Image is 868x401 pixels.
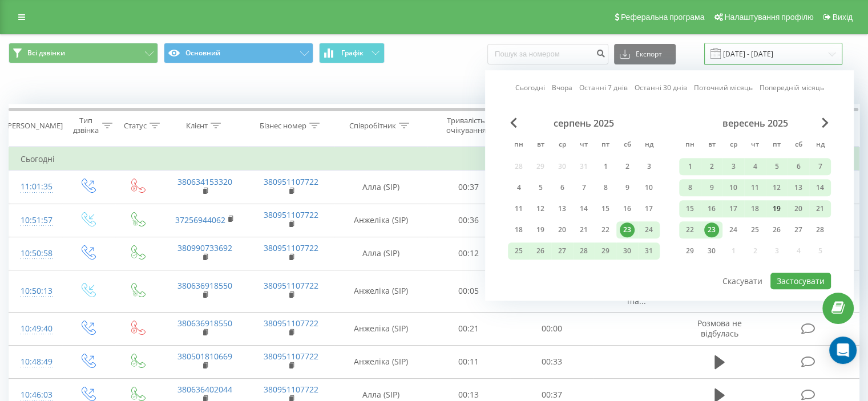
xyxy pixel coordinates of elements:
[533,222,548,237] div: 19
[683,201,697,216] div: 15
[598,222,613,237] div: 22
[635,83,687,94] a: Останні 30 днів
[427,312,510,345] td: 00:21
[9,43,158,63] button: Всі дзвінки
[9,148,859,171] td: Сьогодні
[264,351,318,362] a: 380951107722
[21,280,51,302] div: 10:50:13
[264,176,318,187] a: 380951107722
[595,200,616,217] div: пт 15 серп 2025 р.
[72,116,99,135] div: Тип дзвінка
[530,242,551,260] div: вт 26 серп 2025 р.
[598,244,613,258] div: 29
[791,201,806,216] div: 20
[701,200,722,217] div: вт 16 вер 2025 р.
[555,222,570,237] div: 20
[21,242,51,265] div: 10:50:58
[510,118,517,128] span: Previous Month
[595,158,616,175] div: пт 1 серп 2025 р.
[576,201,591,216] div: 14
[5,121,63,131] div: [PERSON_NAME]
[427,171,510,204] td: 00:37
[508,179,530,196] div: пн 4 серп 2025 р.
[809,158,831,175] div: нд 7 вер 2025 р.
[487,44,608,64] input: Пошук за номером
[704,244,719,258] div: 30
[809,221,831,238] div: нд 28 вер 2025 р.
[641,180,656,195] div: 10
[334,237,427,270] td: Алла (SIP)
[510,137,527,154] abbr: понеділок
[726,159,741,174] div: 3
[681,137,699,154] abbr: понеділок
[722,158,744,175] div: ср 3 вер 2025 р.
[334,345,427,378] td: Анжеліка (SIP)
[510,312,593,345] td: 00:00
[573,200,595,217] div: чт 14 серп 2025 р.
[833,13,853,22] span: Вихід
[620,159,635,174] div: 2
[573,221,595,238] div: чт 21 серп 2025 р.
[744,221,766,238] div: чт 25 вер 2025 р.
[704,180,719,195] div: 9
[722,200,744,217] div: ср 17 вер 2025 р.
[598,180,613,195] div: 8
[551,242,573,260] div: ср 27 серп 2025 р.
[766,200,788,217] div: пт 19 вер 2025 р.
[809,179,831,196] div: нд 14 вер 2025 р.
[788,179,809,196] div: сб 13 вер 2025 р.
[748,201,762,216] div: 18
[726,222,741,237] div: 24
[177,384,232,395] a: 380636402044
[177,176,232,187] a: 380634153320
[722,221,744,238] div: ср 24 вер 2025 р.
[701,242,722,260] div: вт 30 вер 2025 р.
[533,180,548,195] div: 5
[683,159,697,174] div: 1
[511,222,526,237] div: 18
[768,137,785,154] abbr: п’ятниця
[551,221,573,238] div: ср 20 серп 2025 р.
[177,351,232,362] a: 380501810669
[641,159,656,174] div: 3
[576,180,591,195] div: 7
[620,244,635,258] div: 30
[619,137,636,154] abbr: субота
[508,200,530,217] div: пн 11 серп 2025 р.
[334,270,427,312] td: Анжеліка (SIP)
[511,180,526,195] div: 4
[813,222,827,237] div: 28
[427,204,510,237] td: 00:36
[638,242,660,260] div: нд 31 серп 2025 р.
[530,179,551,196] div: вт 5 серп 2025 р.
[641,201,656,216] div: 17
[427,237,510,270] td: 00:12
[813,201,827,216] div: 21
[716,273,769,289] button: Скасувати
[579,83,628,94] a: Останні 7 днів
[704,159,719,174] div: 2
[726,180,741,195] div: 10
[791,159,806,174] div: 6
[427,270,510,312] td: 00:05
[701,221,722,238] div: вт 23 вер 2025 р.
[791,222,806,237] div: 27
[638,221,660,238] div: нд 24 серп 2025 р.
[722,179,744,196] div: ср 10 вер 2025 р.
[746,137,764,154] abbr: четвер
[679,221,701,238] div: пн 22 вер 2025 р.
[616,221,638,238] div: сб 23 серп 2025 р.
[177,318,232,329] a: 380636918550
[829,337,857,364] div: Open Intercom Messenger
[760,83,824,94] a: Попередній місяць
[438,116,495,135] div: Тривалість очікування
[725,137,742,154] abbr: середа
[533,201,548,216] div: 12
[683,222,697,237] div: 22
[788,200,809,217] div: сб 20 вер 2025 р.
[790,137,807,154] abbr: субота
[530,221,551,238] div: вт 19 серп 2025 р.
[697,318,742,339] span: Розмова не відбулась
[124,121,147,131] div: Статус
[704,222,719,237] div: 23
